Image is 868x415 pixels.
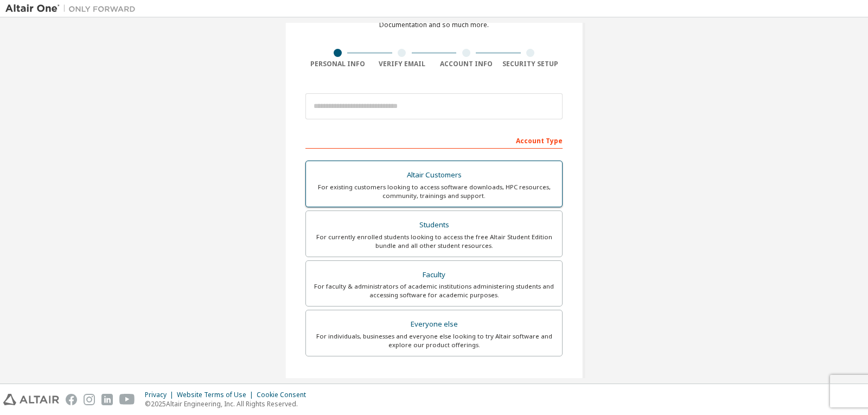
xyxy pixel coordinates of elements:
img: instagram.svg [84,394,95,405]
div: Personal Info [305,60,370,68]
img: Altair One [5,3,141,14]
div: Verify Email [370,60,435,68]
p: © 2025 Altair Engineering, Inc. All Rights Reserved. [145,399,312,408]
div: For individuals, businesses and everyone else looking to try Altair software and explore our prod... [312,332,556,349]
img: youtube.svg [119,394,135,405]
div: Altair Customers [312,168,556,183]
div: For faculty & administrators of academic institutions administering students and accessing softwa... [312,282,556,299]
div: Your Profile [305,373,563,390]
img: altair_logo.svg [3,394,59,405]
div: Faculty [312,267,556,283]
div: Website Terms of Use [177,391,257,399]
div: Cookie Consent [257,391,312,399]
div: Privacy [145,391,177,399]
div: For currently enrolled students looking to access the free Altair Student Edition bundle and all ... [312,233,556,250]
div: Account Info [434,60,499,68]
div: Account Type [305,131,563,149]
div: Security Setup [499,60,563,68]
div: For existing customers looking to access software downloads, HPC resources, community, trainings ... [312,183,556,200]
img: facebook.svg [66,394,77,405]
img: linkedin.svg [101,394,113,405]
div: Everyone else [312,317,556,332]
div: Students [312,218,556,233]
